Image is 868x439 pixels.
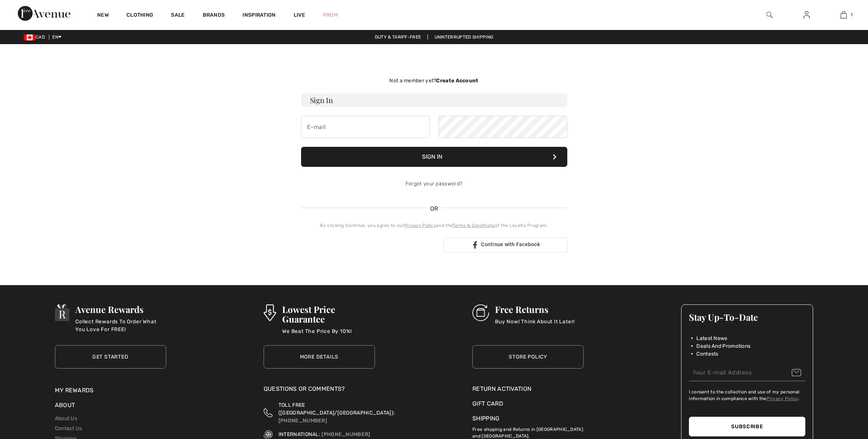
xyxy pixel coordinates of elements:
a: 1 [825,10,862,19]
img: Toll Free (Canada/US) [264,401,273,425]
p: Buy Now! Think About It Later! [495,318,575,333]
div: Not a member yet? [301,77,567,85]
span: OR [426,204,442,213]
a: Forgot your password? [406,181,462,187]
div: About [55,401,166,413]
a: Contact Us [55,425,82,432]
span: Deals And Promotions [696,342,750,350]
span: TOLL FREE ([GEOGRAPHIC_DATA]/[GEOGRAPHIC_DATA]): [278,402,395,416]
img: 1ère Avenue [18,6,70,21]
a: Live [294,11,305,19]
h3: Sign In [301,93,567,107]
img: Avenue Rewards [55,304,70,321]
span: Inspiration [242,12,275,20]
img: Canadian Dollar [24,34,36,40]
img: Free Returns [472,304,489,321]
a: My Rewards [55,387,94,394]
a: About Us [55,415,77,422]
a: Gift Card [472,399,584,408]
span: Contests [696,350,718,358]
a: Shipping [472,415,499,422]
iframe: Sign in with Google Button [297,237,441,253]
img: Lowest Price Guarantee [264,304,276,321]
input: Your E-mail Address [689,364,805,381]
p: We Beat The Price By 10%! [282,327,375,342]
a: Privacy Policy [767,396,798,401]
a: Terms & Conditions [452,223,495,228]
span: INTERNATIONAL: [278,431,320,438]
span: Latest News [696,334,727,342]
a: Brands [203,12,225,20]
a: Sign In [798,10,816,20]
div: Questions or Comments? [264,384,375,397]
button: Sign In [301,147,567,167]
img: My Info [803,10,810,19]
a: Privacy Policy [404,223,436,228]
span: Continue with Facebook [481,241,540,247]
strong: Create Account [436,77,478,84]
h3: Avenue Rewards [75,304,166,314]
span: 1 [851,11,852,18]
a: Prom [323,11,338,19]
img: My Bag [841,10,847,19]
a: New [97,12,109,20]
button: Subscribe [689,417,805,436]
a: Store Policy [472,345,584,369]
label: I consent to the collection and use of my personal information in compliance with the . [689,389,805,402]
a: Sale [171,12,185,20]
h3: Lowest Price Guarantee [282,304,375,324]
input: E-mail [301,116,430,138]
a: Continue with Facebook [443,238,567,252]
a: [PHONE_NUMBER] [321,431,370,438]
a: More Details [264,345,375,369]
h3: Stay Up-To-Date [689,312,805,322]
div: By clicking Continue, you agree to our and the of the Loyalty Program. [301,222,567,229]
img: search the website [766,10,773,19]
span: CAD [24,34,48,40]
p: Collect Rewards To Order What You Love For FREE! [75,318,166,333]
a: [PHONE_NUMBER] [278,417,327,424]
a: Clothing [126,12,153,20]
a: Get Started [55,345,166,369]
span: EN [52,34,62,40]
a: Return Activation [472,384,584,393]
h3: Free Returns [495,304,575,314]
